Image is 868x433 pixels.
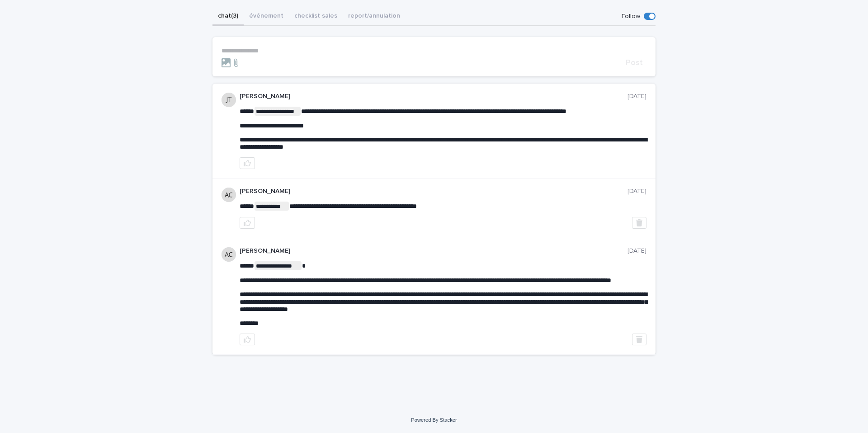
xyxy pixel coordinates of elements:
[627,93,646,100] p: [DATE]
[240,157,255,169] button: like this post
[622,59,646,67] button: Post
[627,188,646,195] p: [DATE]
[627,247,646,255] p: [DATE]
[240,93,627,100] p: [PERSON_NAME]
[343,7,406,26] button: report/annulation
[240,247,627,255] p: [PERSON_NAME]
[212,7,244,26] button: chat (3)
[632,334,646,345] button: Delete post
[240,334,255,345] button: like this post
[240,188,627,195] p: [PERSON_NAME]
[244,7,289,26] button: événement
[632,217,646,229] button: Delete post
[240,217,255,229] button: like this post
[289,7,343,26] button: checklist sales
[622,13,640,20] p: Follow
[411,417,457,423] a: Powered By Stacker
[626,59,643,67] span: Post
